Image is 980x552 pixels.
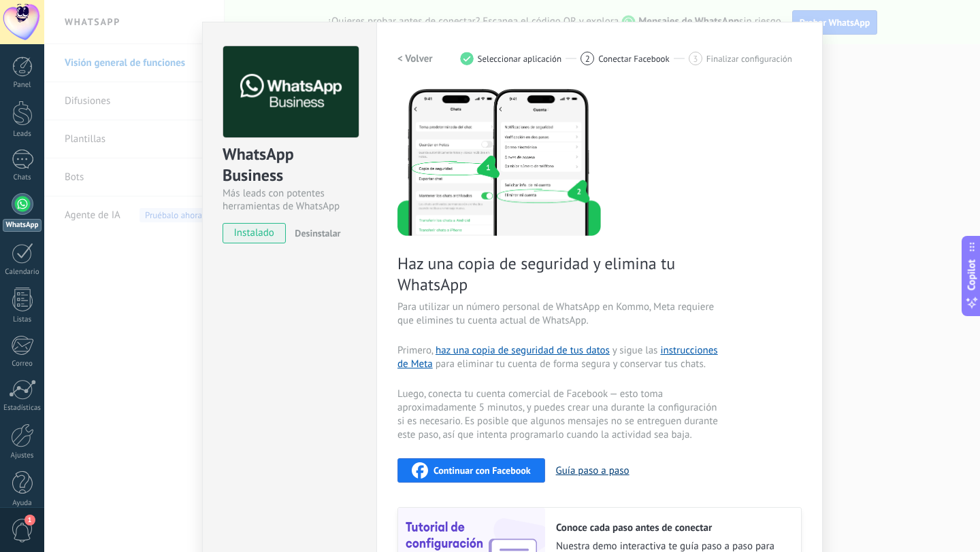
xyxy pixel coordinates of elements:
div: Leads [3,130,42,139]
div: Chats [3,173,42,182]
div: Calendario [3,268,42,277]
span: Copilot [965,260,979,291]
span: 3 [693,53,698,65]
div: Ayuda [3,499,42,508]
button: Guía paso a paso [556,464,630,477]
span: 2 [585,53,590,65]
button: Desinstalar [289,223,340,243]
div: Correo [3,360,42,368]
h2: < Volver [397,52,433,65]
span: instalado [223,223,285,243]
span: Primero, y sigue las para eliminar tu cuenta de forma segura y conservar tus chats. [397,344,721,371]
span: Finalizar configuración [706,54,792,64]
button: < Volver [397,46,433,71]
h2: Conoce cada paso antes de conectar [556,521,787,534]
div: WhatsApp Business [223,143,357,187]
span: Continuar con Facebook [434,466,531,475]
img: delete personal phone [397,87,601,236]
span: Haz una copia de seguridad y elimina tu WhatsApp [397,253,721,295]
img: logo_main.png [223,46,359,138]
div: Ajustes [3,451,42,460]
button: Continuar con Facebook [397,458,545,483]
span: Conectar Facebook [598,54,670,64]
div: WhatsApp [3,219,42,232]
span: Para utilizar un número personal de WhatsApp en Kommo, Meta requiere que elimines tu cuenta actua... [397,300,721,328]
div: Estadísticas [3,404,42,413]
div: Panel [3,81,42,90]
span: Desinstalar [295,227,340,239]
span: Seleccionar aplicación [478,54,562,64]
span: Luego, conecta tu cuenta comercial de Facebook — esto toma aproximadamente 5 minutos, y puedes cr... [397,387,721,442]
div: Más leads con potentes herramientas de WhatsApp [223,187,357,213]
a: haz una copia de seguridad de tus datos [436,344,610,357]
a: instrucciones de Meta [397,344,718,370]
span: 1 [24,515,35,525]
div: Listas [3,315,42,324]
